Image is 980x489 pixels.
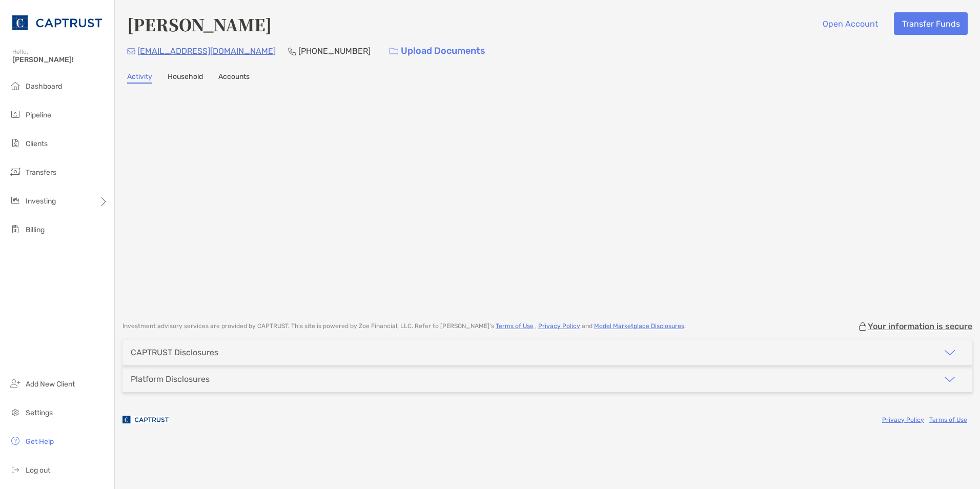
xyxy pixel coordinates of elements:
span: Billing [26,226,45,234]
a: Terms of Use [496,322,534,330]
img: billing icon [9,223,22,235]
p: [PHONE_NUMBER] [298,45,371,57]
div: CAPTRUST Disclosures [131,348,218,357]
img: pipeline icon [9,108,22,120]
a: Model Marketplace Disclosures [594,322,684,330]
p: Investment advisory services are provided by CAPTRUST . This site is powered by Zoe Financial, LL... [122,322,686,330]
img: get-help icon [9,435,22,447]
span: Pipeline [26,111,51,119]
img: dashboard icon [9,79,22,92]
img: CAPTRUST Logo [12,4,102,41]
span: Log out [26,466,50,475]
p: Your information is secure [868,321,972,331]
div: Platform Disclosures [131,374,210,384]
img: company logo [122,408,169,431]
img: transfers icon [9,166,22,178]
a: Accounts [218,72,250,84]
img: Email Icon [127,48,135,54]
img: settings icon [9,406,22,418]
span: Investing [26,197,56,206]
img: button icon [390,48,398,55]
span: Get Help [26,437,54,446]
img: icon arrow [944,347,956,359]
a: Privacy Policy [882,416,924,423]
button: Open Account [814,12,886,35]
span: Clients [26,139,48,148]
a: Upload Documents [383,40,492,62]
h4: [PERSON_NAME] [127,12,272,36]
button: Transfer Funds [894,12,968,35]
a: Household [168,72,203,84]
img: investing icon [9,194,22,207]
span: Dashboard [26,82,62,91]
img: Phone Icon [288,47,296,55]
span: Settings [26,409,53,417]
a: Activity [127,72,152,84]
a: Privacy Policy [538,322,580,330]
span: Transfers [26,168,56,177]
img: clients icon [9,137,22,149]
a: Terms of Use [929,416,967,423]
img: add_new_client icon [9,377,22,390]
img: logout icon [9,463,22,476]
p: [EMAIL_ADDRESS][DOMAIN_NAME] [137,45,276,57]
img: icon arrow [944,373,956,385]
span: [PERSON_NAME]! [12,55,108,64]
span: Add New Client [26,380,75,389]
